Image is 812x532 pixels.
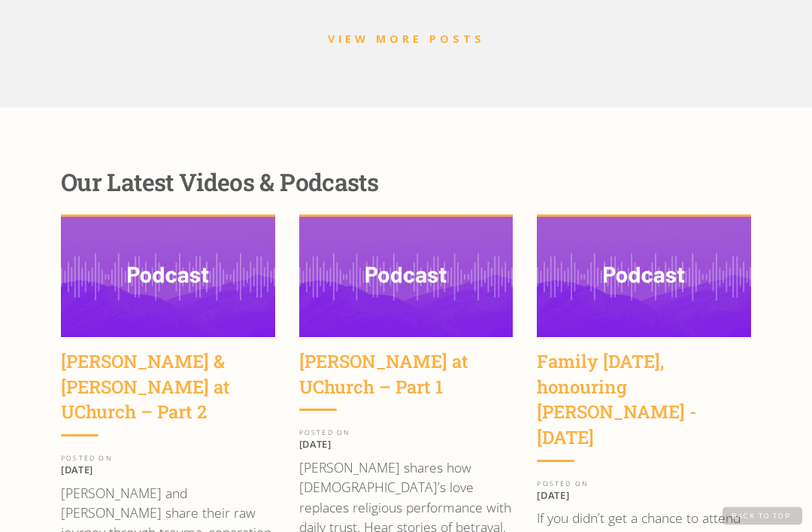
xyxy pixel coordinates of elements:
[299,217,514,338] img: Wayne Jacobsen at UChurch – Part 1
[537,350,751,451] div: Family [DATE], honouring [PERSON_NAME] - [DATE]
[299,439,514,451] p: [DATE]
[61,350,275,426] div: [PERSON_NAME] & [PERSON_NAME] at UChurch – Part 2
[537,490,751,502] p: [DATE]
[61,350,275,435] a: [PERSON_NAME] & [PERSON_NAME] at UChurch – Part 2
[299,350,514,409] a: [PERSON_NAME] at UChurch – Part 1
[61,464,275,476] p: [DATE]
[61,169,751,197] div: Our Latest Videos & Podcasts
[537,350,751,460] a: Family [DATE], honouring [PERSON_NAME] - [DATE]
[299,350,514,400] div: [PERSON_NAME] at UChurch – Part 1
[723,507,802,525] a: Back to Top
[537,217,751,338] img: Family Sunday, honouring Jen Reding - June 9, 2024
[328,32,485,47] a: VIEW MORE POSTS
[61,217,275,338] img: Wayne & Sara Jacobsen at UChurch – Part 2
[537,482,751,488] div: POSTED ON
[299,430,514,437] div: POSTED ON
[61,456,275,463] div: POSTED ON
